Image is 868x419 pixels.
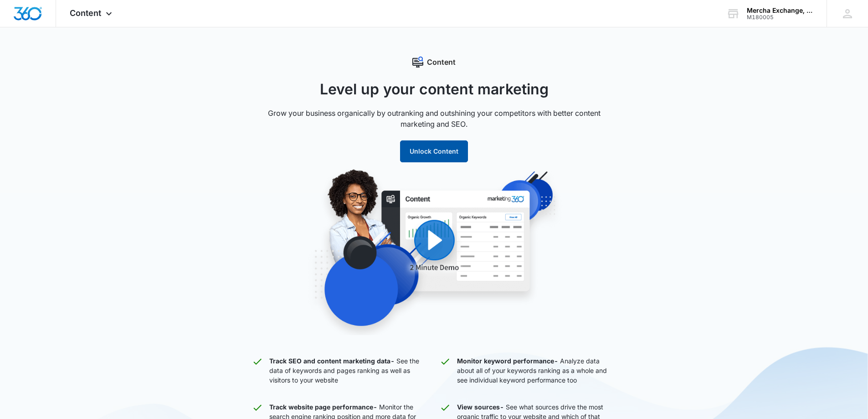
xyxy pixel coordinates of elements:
div: Content [252,57,616,67]
div: account name [747,7,813,14]
p: See the data of keywords and pages ranking as well as visitors to your website [269,356,429,385]
a: Unlock Content [400,147,468,155]
strong: Track SEO and content marketing data - [269,357,395,365]
img: Content [261,169,607,335]
p: Analyze data about all of your keywords ranking as a whole and see individual keyword performance... [457,356,616,385]
strong: View sources - [457,403,504,411]
strong: Monitor keyword performance - [457,357,558,365]
button: Unlock Content [400,140,468,162]
h1: Level up your content marketing [252,78,616,100]
strong: Track website page performance - [269,403,377,411]
span: Content [70,8,101,18]
div: account id [747,14,813,21]
p: Grow your business organically by outranking and outshining your competitors with better content ... [252,108,616,129]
